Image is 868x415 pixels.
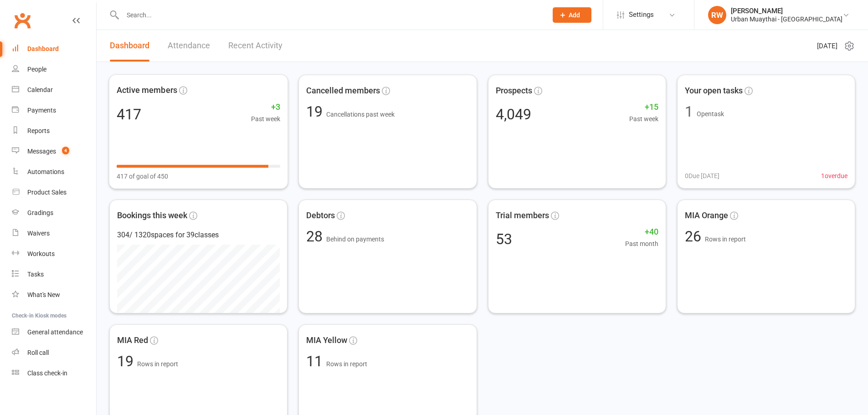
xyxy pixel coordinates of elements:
span: Add [569,11,580,19]
div: Payments [27,107,56,114]
span: MIA Red [117,334,148,347]
span: Prospects [496,84,532,97]
span: 4 [62,147,69,154]
div: 1 [685,104,693,119]
a: General attendance kiosk mode [12,322,96,343]
div: RW [708,6,726,24]
span: MIA Yellow [306,334,347,347]
span: Debtors [306,209,335,222]
span: Past week [629,114,658,124]
div: [PERSON_NAME] [731,7,842,15]
span: 0 Due [DATE] [685,171,719,181]
span: +40 [625,225,658,239]
div: Roll call [27,349,49,356]
a: Attendance [168,30,210,61]
a: Dashboard [110,30,149,61]
div: Waivers [27,230,50,237]
div: Urban Muaythai - [GEOGRAPHIC_DATA] [731,15,842,23]
span: Trial members [496,209,549,222]
span: Active members [117,84,177,97]
a: Calendar [12,80,96,100]
span: [DATE] [817,41,837,51]
div: 304 / 1320 spaces for 39 classes [117,229,280,241]
div: Calendar [27,86,53,93]
div: 53 [496,232,512,246]
a: Reports [12,121,96,141]
div: Class check-in [27,369,67,377]
input: Search... [120,9,541,21]
a: Dashboard [12,39,96,59]
a: Clubworx [11,9,34,32]
span: 417 of goal of 450 [117,171,169,181]
div: Reports [27,127,50,134]
div: 4,049 [496,107,531,122]
button: Add [553,7,591,23]
span: 26 [685,228,705,245]
a: Waivers [12,223,96,244]
div: What's New [27,291,60,298]
span: Your open tasks [685,84,743,97]
span: Rows in report [137,360,178,368]
div: General attendance [27,328,83,336]
a: Class kiosk mode [12,363,96,384]
span: Settings [629,5,654,25]
span: Cancellations past week [326,111,395,118]
a: Roll call [12,343,96,363]
span: +15 [629,101,658,114]
div: Automations [27,168,64,175]
a: Messages 4 [12,141,96,162]
div: Messages [27,148,56,155]
a: What's New [12,285,96,305]
span: +3 [251,101,280,114]
span: Past week [251,114,280,124]
a: Payments [12,100,96,121]
a: Gradings [12,203,96,223]
span: Rows in report [326,360,367,368]
span: Cancelled members [306,84,380,97]
span: 1 overdue [821,171,847,181]
a: Product Sales [12,182,96,203]
span: 19 [306,103,326,120]
a: Recent Activity [228,30,282,61]
a: Tasks [12,264,96,285]
span: 11 [306,353,326,370]
span: Rows in report [705,236,746,243]
span: 28 [306,228,326,245]
a: Workouts [12,244,96,264]
span: Behind on payments [326,236,384,243]
div: Workouts [27,250,55,257]
div: People [27,66,46,73]
div: Product Sales [27,189,67,196]
a: Automations [12,162,96,182]
span: Past month [625,239,658,249]
span: Bookings this week [117,209,187,222]
span: Open task [697,110,724,118]
span: 19 [117,353,137,370]
div: 417 [117,107,141,121]
div: Dashboard [27,45,59,52]
a: People [12,59,96,80]
div: Gradings [27,209,53,216]
div: Tasks [27,271,44,278]
span: MIA Orange [685,209,728,222]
